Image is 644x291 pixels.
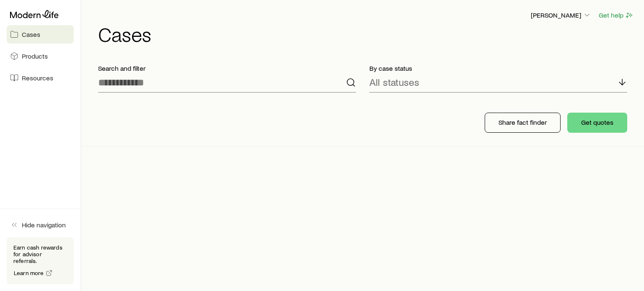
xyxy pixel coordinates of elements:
span: Resources [22,74,53,82]
a: Cases [7,25,74,44]
p: By case status [369,64,627,72]
span: Hide navigation [22,221,66,229]
button: [PERSON_NAME] [530,10,592,21]
button: Hide navigation [7,216,74,234]
a: Products [7,47,74,65]
span: Cases [22,30,40,39]
p: Share fact finder [499,118,547,126]
button: Share fact finder [485,113,561,133]
h1: Cases [98,24,634,44]
div: Earn cash rewards for advisor referrals.Learn more [7,237,74,284]
p: Search and filter [98,64,356,72]
button: Get quotes [567,113,627,133]
a: Resources [7,69,74,87]
span: Products [22,52,48,60]
p: All statuses [369,76,419,88]
p: [PERSON_NAME] [531,11,591,19]
p: Earn cash rewards for advisor referrals. [13,244,67,264]
span: Learn more [14,270,44,276]
button: Get help [598,10,634,20]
